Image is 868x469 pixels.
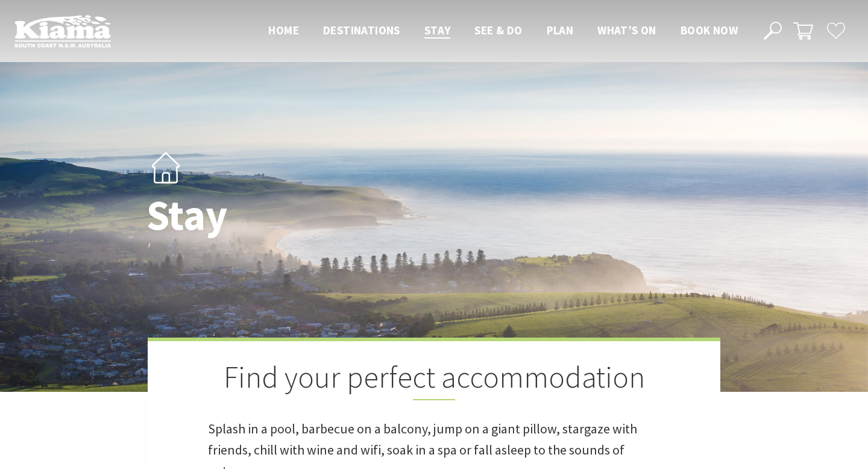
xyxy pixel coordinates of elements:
[474,23,522,37] span: See & Do
[256,21,750,41] nav: Main Menu
[208,359,660,400] h2: Find your perfect accommodation
[146,192,487,239] h1: Stay
[268,23,299,37] span: Home
[323,23,400,37] span: Destinations
[597,23,656,37] span: What’s On
[14,14,111,48] img: Kiama Logo
[547,23,574,37] span: Plan
[424,23,451,37] span: Stay
[681,23,738,37] span: Book now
